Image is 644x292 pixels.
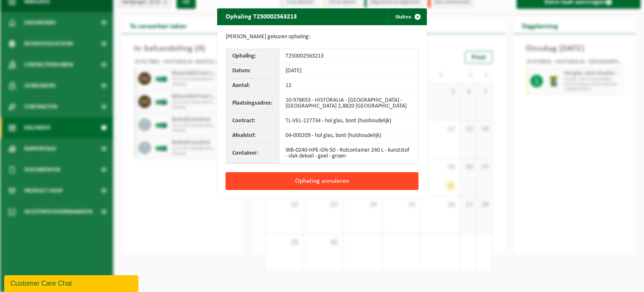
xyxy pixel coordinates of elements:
td: TL-VEL-127734 - hol glas, bont (huishoudelijk) [279,114,418,129]
td: WB-0240-HPE-GN-50 - Rolcontainer 240 L - kunststof - vlak deksel - geel - groen [279,143,418,163]
td: 10-978653 - HISTORALIA - [GEOGRAPHIC_DATA] - [GEOGRAPHIC_DATA] 2,8820 [GEOGRAPHIC_DATA] [279,93,418,114]
th: Ophaling: [226,49,279,64]
th: Contract: [226,114,279,129]
p: [PERSON_NAME] gekozen ophaling: [226,34,418,40]
td: [DATE] [279,64,418,79]
td: T250002563213 [279,49,418,64]
td: 12 [279,79,418,93]
th: Afvalstof: [226,129,279,143]
th: Aantal: [226,79,279,93]
button: Sluiten [389,8,426,25]
button: Ophaling annuleren [226,172,418,190]
th: Datum: [226,64,279,79]
h2: Ophaling T250002563213 [217,8,305,24]
td: 04-000209 - hol glas, bont (huishoudelijk) [279,129,418,143]
iframe: chat widget [4,274,140,292]
th: Container: [226,143,279,163]
th: Plaatsingsadres: [226,93,279,114]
